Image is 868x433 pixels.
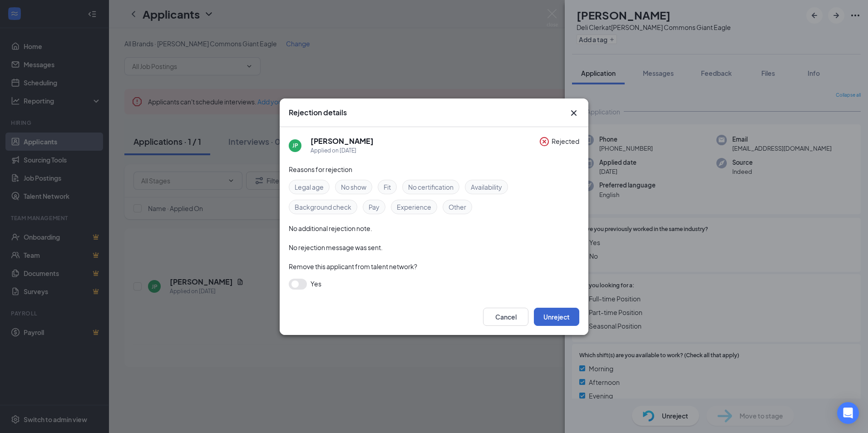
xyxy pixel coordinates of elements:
span: No show [341,182,366,192]
span: No certification [408,182,454,192]
div: Applied on [DATE] [311,146,374,155]
button: Cancel [483,308,528,326]
h3: Rejection details [289,108,347,118]
span: No rejection message was sent. [289,243,383,251]
span: Experience [397,202,431,212]
div: JP [292,142,298,149]
span: Yes [311,279,321,289]
span: Legal age [295,182,324,192]
span: Rejected [552,136,579,155]
button: Close [568,108,579,118]
span: Background check [295,202,351,212]
span: Reasons for rejection [289,165,352,173]
div: Open Intercom Messenger [837,402,859,424]
button: Unreject [534,308,579,326]
svg: CircleCross [539,136,550,147]
span: Remove this applicant from talent network? [289,262,417,271]
span: Other [449,202,466,212]
span: No additional rejection note. [289,224,372,232]
span: Availability [471,182,502,192]
span: Pay [369,202,380,212]
h5: [PERSON_NAME] [311,136,374,146]
span: Fit [384,182,391,192]
svg: Cross [568,108,579,118]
